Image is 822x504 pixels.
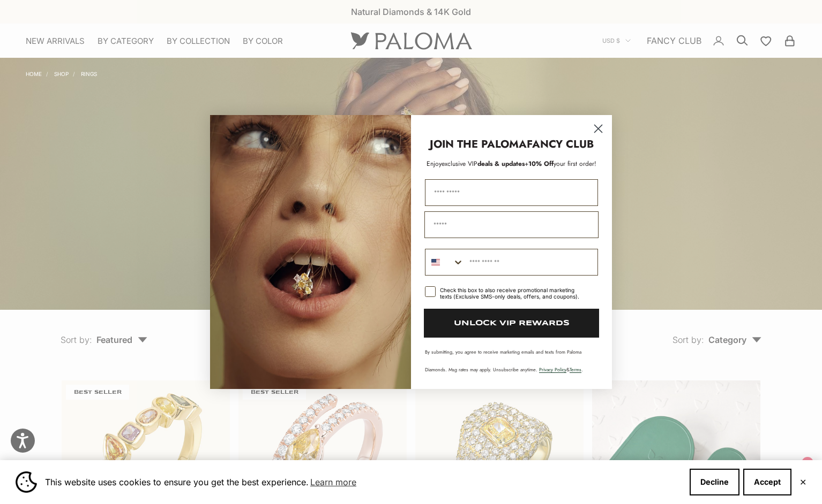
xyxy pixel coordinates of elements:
[442,159,477,169] span: exclusive VIP
[527,136,594,152] strong: FANCY CLUB
[442,159,525,169] span: deals & updates
[45,474,681,490] span: This website uses cookies to ensure you get the best experience.
[424,211,599,238] input: Email
[539,366,566,373] a: Privacy Policy
[424,309,599,338] button: UNLOCK VIP REWARDS
[425,179,598,206] input: First Name
[690,469,739,495] button: Decline
[528,159,554,169] span: 10% Off
[589,119,608,138] button: Close dialog
[16,471,37,493] img: Cookie banner
[425,348,598,373] p: By submitting, you agree to receive marketing emails and texts from Paloma Diamonds. Msg rates ma...
[570,366,581,373] a: Terms
[430,136,527,152] strong: JOIN THE PALOMA
[539,366,583,373] span: & .
[427,159,442,169] span: Enjoy
[425,249,464,275] button: Search Countries
[440,287,585,300] div: Check this box to also receive promotional marketing texts (Exclusive SMS-only deals, offers, and...
[431,258,440,266] img: United States
[799,479,806,485] button: Close
[743,469,791,495] button: Accept
[525,159,596,169] span: + your first order!
[464,249,597,275] input: Phone Number
[210,115,411,389] img: Loading...
[309,474,358,490] a: Learn more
